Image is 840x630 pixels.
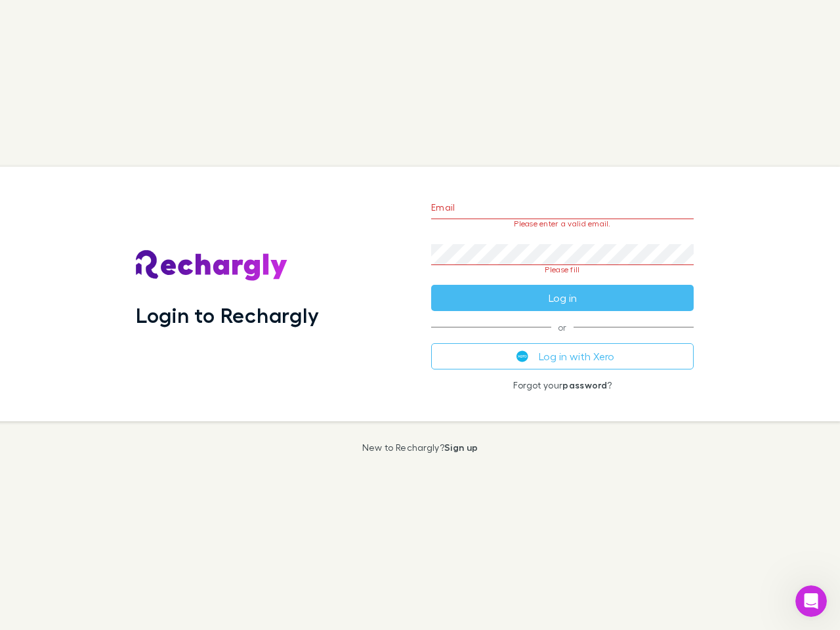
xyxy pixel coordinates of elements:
[431,380,694,390] p: Forgot your ?
[362,442,478,453] p: New to Rechargly?
[516,350,528,362] img: Xero's logo
[431,285,694,311] button: Log in
[431,219,694,228] p: Please enter a valid email.
[444,442,478,453] a: Sign up
[136,303,319,327] h1: Login to Rechargly
[562,379,607,390] a: password
[795,585,827,617] iframe: Intercom live chat
[431,343,694,369] button: Log in with Xero
[136,250,288,282] img: Rechargly's Logo
[431,265,694,274] p: Please fill
[431,327,694,327] span: or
